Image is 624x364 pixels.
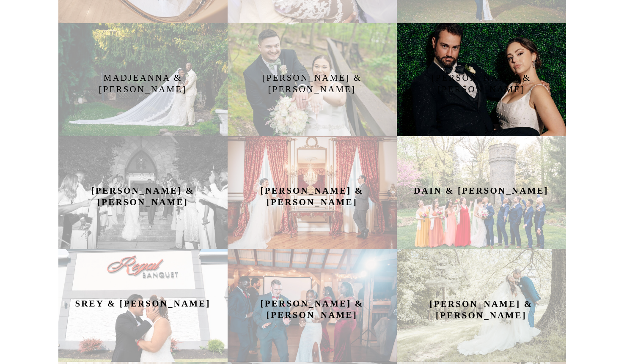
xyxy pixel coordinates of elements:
[228,72,397,87] a: [PERSON_NAME] & [PERSON_NAME]
[261,186,364,207] b: [PERSON_NAME] & [PERSON_NAME]
[397,185,566,200] a: Dain & [PERSON_NAME]
[228,185,397,200] a: [PERSON_NAME] & [PERSON_NAME]
[261,298,364,320] b: [PERSON_NAME] & [PERSON_NAME]
[414,186,549,196] b: Dain & [PERSON_NAME]
[58,72,228,87] a: Madjeanna & [PERSON_NAME]
[397,72,566,87] a: [PERSON_NAME] & [PERSON_NAME]
[58,298,228,313] a: Srey & [PERSON_NAME]
[397,298,566,313] a: [PERSON_NAME] & [PERSON_NAME]
[228,298,397,313] a: [PERSON_NAME] & [PERSON_NAME]
[75,298,210,309] b: Srey & [PERSON_NAME]
[58,185,228,200] a: [PERSON_NAME] & [PERSON_NAME]
[91,186,195,207] b: [PERSON_NAME] & [PERSON_NAME]
[430,299,533,320] b: [PERSON_NAME] & [PERSON_NAME]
